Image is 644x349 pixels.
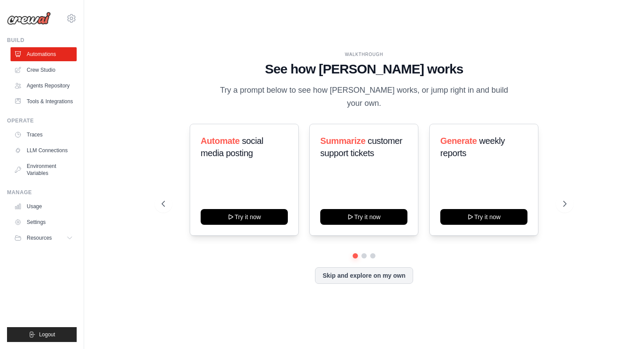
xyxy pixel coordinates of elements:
[11,231,77,245] button: Resources
[440,209,527,225] button: Try it now
[162,51,566,58] div: WALKTHROUGH
[27,234,52,241] span: Resources
[201,209,288,225] button: Try it now
[320,209,407,225] button: Try it now
[320,136,365,146] span: Summarize
[162,61,566,77] h1: See how [PERSON_NAME] works
[7,12,51,25] img: Logo
[440,136,477,146] span: Generate
[11,143,77,157] a: LLM Connections
[11,47,77,61] a: Automations
[11,94,77,108] a: Tools & Integrations
[11,63,77,77] a: Crew Studio
[39,331,55,338] span: Logout
[11,215,77,229] a: Settings
[11,128,77,142] a: Traces
[201,136,263,158] span: social media posting
[7,37,77,44] div: Build
[11,79,77,93] a: Agents Repository
[217,84,511,110] p: Try a prompt below to see how [PERSON_NAME] works, or jump right in and build your own.
[7,327,77,342] button: Logout
[320,136,402,158] span: customer support tickets
[11,159,77,180] a: Environment Variables
[11,199,77,213] a: Usage
[315,267,413,284] button: Skip and explore on my own
[7,189,77,196] div: Manage
[7,117,77,124] div: Operate
[201,136,240,146] span: Automate
[440,136,505,158] span: weekly reports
